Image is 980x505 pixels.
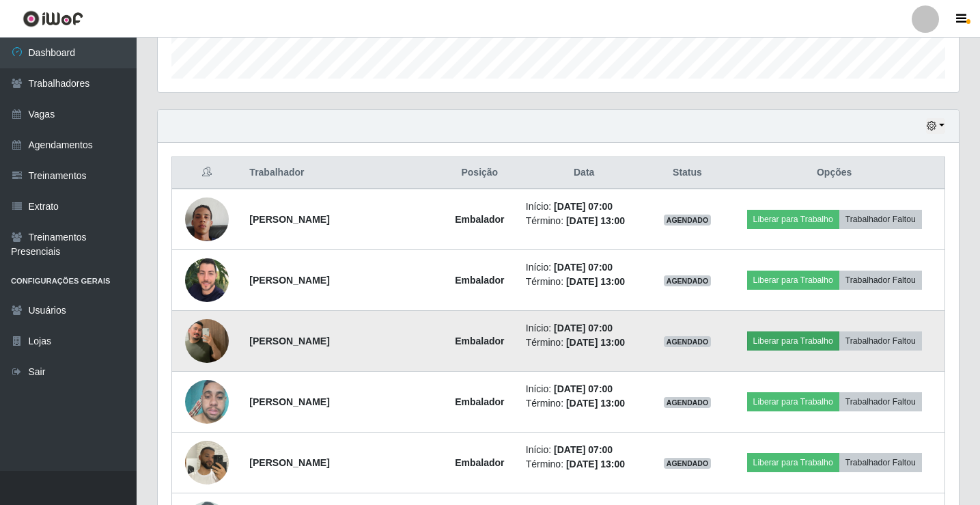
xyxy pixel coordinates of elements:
strong: [PERSON_NAME] [249,336,329,346]
strong: Embalador [455,396,504,407]
span: AGENDADO [664,336,712,347]
strong: [PERSON_NAME] [249,275,329,286]
img: CoreUI Logo [23,10,83,27]
time: [DATE] 07:00 [554,323,613,333]
time: [DATE] 13:00 [566,276,625,287]
li: Término: [526,396,643,411]
img: 1672423155004.jpeg [185,180,229,258]
strong: Embalador [455,336,504,346]
button: Liberar para Trabalho [747,271,839,290]
time: [DATE] 13:00 [566,215,625,226]
strong: [PERSON_NAME] [249,214,329,225]
li: Início: [526,200,643,214]
th: Opções [724,157,944,189]
th: Trabalhador [241,157,442,189]
strong: Embalador [455,457,504,468]
span: AGENDADO [664,275,712,286]
li: Término: [526,457,643,472]
time: [DATE] 13:00 [566,459,625,469]
th: Posição [442,157,518,189]
span: AGENDADO [664,397,712,408]
strong: [PERSON_NAME] [249,396,329,407]
strong: Embalador [455,214,504,225]
li: Início: [526,321,643,336]
button: Liberar para Trabalho [747,392,839,411]
th: Data [518,157,651,189]
img: 1748551724527.jpeg [185,373,229,431]
strong: Embalador [455,275,504,286]
li: Início: [526,443,643,457]
li: Término: [526,275,643,289]
button: Liberar para Trabalho [747,453,839,472]
li: Início: [526,260,643,275]
button: Liberar para Trabalho [747,331,839,351]
button: Liberar para Trabalho [747,210,839,229]
img: 1755889070494.jpeg [185,433,229,491]
th: Status [651,157,725,189]
button: Trabalhador Faltou [839,271,922,290]
button: Trabalhador Faltou [839,331,922,351]
time: [DATE] 07:00 [554,201,613,212]
li: Término: [526,214,643,228]
time: [DATE] 13:00 [566,337,625,348]
time: [DATE] 13:00 [566,398,625,409]
li: Término: [526,336,643,350]
img: 1683118670739.jpeg [185,253,229,307]
span: AGENDADO [664,458,712,469]
time: [DATE] 07:00 [554,262,613,273]
button: Trabalhador Faltou [839,392,922,411]
time: [DATE] 07:00 [554,383,613,394]
span: AGENDADO [664,215,712,226]
button: Trabalhador Faltou [839,210,922,229]
strong: [PERSON_NAME] [249,457,329,468]
button: Trabalhador Faltou [839,453,922,472]
img: 1743729156347.jpeg [185,302,229,380]
time: [DATE] 07:00 [554,444,613,455]
li: Início: [526,382,643,396]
